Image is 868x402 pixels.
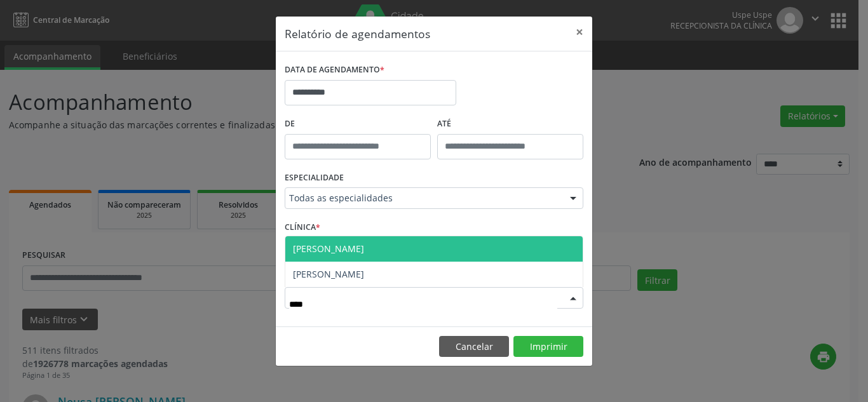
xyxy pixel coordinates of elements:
[285,168,344,188] label: ESPECIALIDADE
[293,243,364,255] span: [PERSON_NAME]
[289,192,557,204] span: Todas as especialidades
[285,218,320,238] label: CLÍNICA
[285,25,430,42] h5: Relatório de agendamentos
[285,114,431,134] label: De
[513,336,583,358] button: Imprimir
[293,268,364,280] span: [PERSON_NAME]
[567,17,592,48] button: Close
[439,336,509,358] button: Cancelar
[285,60,384,80] label: DATA DE AGENDAMENTO
[437,114,583,134] label: ATÉ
